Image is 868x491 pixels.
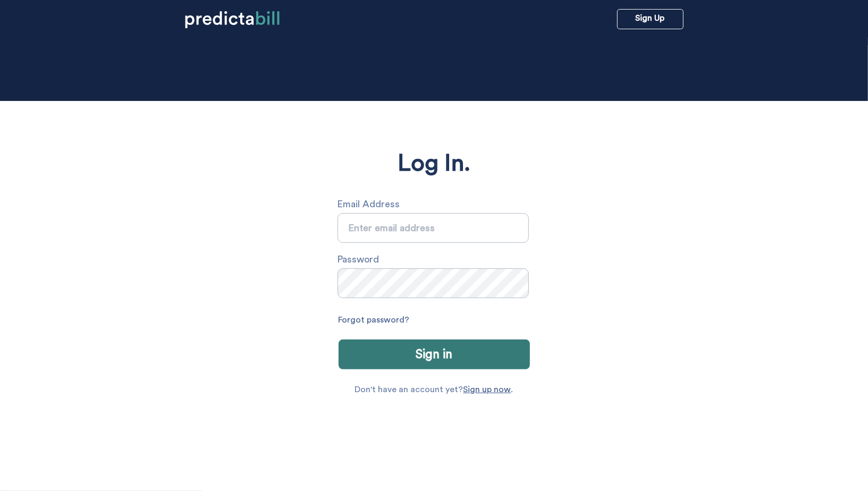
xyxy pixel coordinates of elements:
[338,196,535,213] label: Email Address
[338,213,529,243] input: Email Address
[355,385,513,394] p: Don't have an account yet? .
[338,251,535,268] label: Password
[339,340,530,369] button: Sign in
[398,150,470,177] p: Log In.
[617,9,684,29] a: Sign Up
[339,311,410,329] a: Forgot password?
[464,385,511,394] a: Sign up now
